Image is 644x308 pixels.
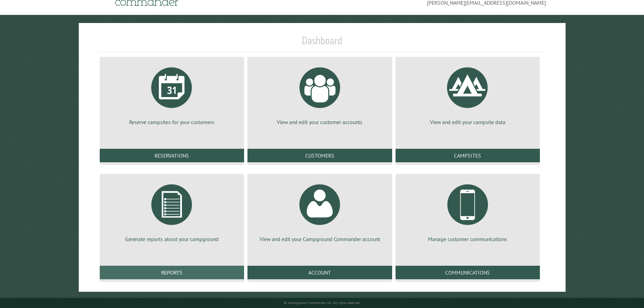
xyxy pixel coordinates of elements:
p: Generate reports about your campground [108,235,236,243]
p: View and edit your campsite data [404,118,532,126]
a: View and edit your customer accounts [256,62,384,126]
small: © Campground Commander LLC. All rights reserved. [284,301,360,305]
a: Generate reports about your campground [108,179,236,243]
a: Campsites [396,149,540,162]
p: Manage customer communications [404,235,532,243]
a: Reserve campsites for your customers [108,62,236,126]
a: Communications [396,266,540,279]
a: Reservations [100,149,244,162]
a: Account [247,266,392,279]
p: View and edit your Campground Commander account [256,235,384,243]
a: Customers [247,149,392,162]
a: View and edit your campsite data [404,62,532,126]
p: Reserve campsites for your customers [108,118,236,126]
a: View and edit your Campground Commander account [256,179,384,243]
h1: Dashboard [98,34,546,52]
a: Manage customer communications [404,179,532,243]
a: Reports [100,266,244,279]
p: View and edit your customer accounts [256,118,384,126]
